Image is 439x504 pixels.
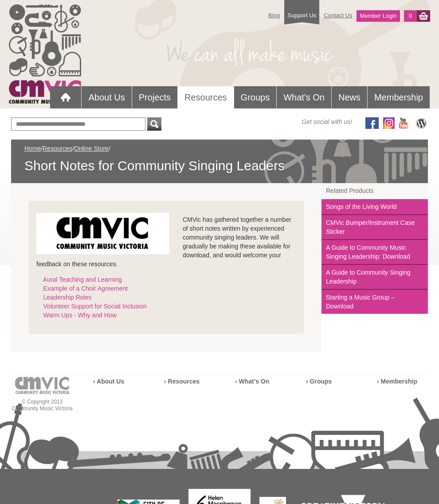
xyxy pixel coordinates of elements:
img: CMV_logo_BW.Cropped.jpg [36,213,169,254]
img: cmvic-logo-footer.png [15,377,70,394]
a: Projects [132,86,177,108]
a: › Resources [164,378,200,385]
a: Membership [368,86,430,108]
div: / / / [24,144,415,174]
span: Short Notes for Community Singing Leaders [24,157,415,174]
a: Starting a Music Group – Download [321,290,428,314]
a: Volunteer Support for Social Inclusion [43,303,147,310]
a: Songs of the Living World [321,199,428,215]
a: CMVic Bumper/Instrument Case Sticker [321,215,428,240]
a: A Guide to Community Music Singing Leadership: Download [321,240,428,265]
img: icon-instagram.png [383,117,395,129]
img: cmvic_logo.png [9,4,81,104]
a: What's On [277,86,331,108]
a: Resources [43,145,72,152]
a: Resources [178,86,234,109]
a: Example of a Choir Agreement [43,285,128,292]
a: A Guide to Community Singing Leadership [321,265,428,290]
a: News [332,86,367,108]
a: › Groups [306,378,332,385]
a: Warm Ups - Why and How [43,312,117,319]
a: Groups [234,86,277,108]
p: © Copyright 2013 Community Music Victoria [11,399,73,412]
a: Related Products [321,183,428,199]
a: 0 [404,10,417,22]
a: › About Us [93,378,124,385]
a: › Membership [377,378,417,385]
a: Home [24,145,41,152]
a: › What’s On [235,378,269,385]
a: Contact Us [319,8,357,23]
img: CMVic Blog [415,117,428,129]
span: Get social with us! [302,117,352,126]
a: Leadership Roles [43,294,92,301]
a: Blog [264,8,284,23]
a: Online Store [74,145,109,152]
a: Member Login [357,10,400,22]
a: Aural Teaching and Learning [43,276,122,283]
a: About Us [82,86,131,108]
